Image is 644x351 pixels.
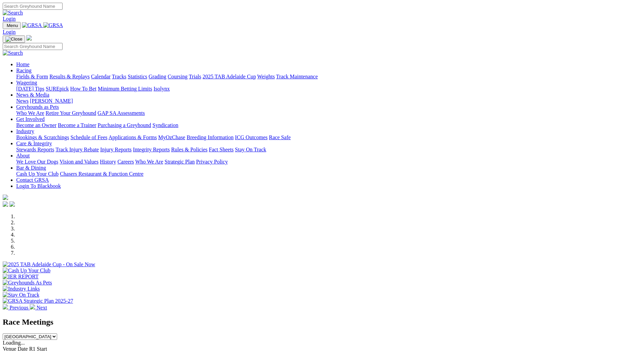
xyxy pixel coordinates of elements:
span: Next [37,305,47,310]
a: Isolynx [153,86,170,92]
img: chevron-right-pager-white.svg [30,304,35,309]
a: Track Maintenance [276,74,318,79]
a: Calendar [91,74,111,79]
input: Search [3,43,63,50]
a: Become an Owner [16,122,56,128]
img: facebook.svg [3,201,8,207]
a: 2025 TAB Adelaide Cup [202,74,256,79]
a: Results & Replays [49,74,90,79]
img: logo-grsa-white.png [26,35,32,41]
div: Get Involved [16,122,641,128]
a: We Love Our Dogs [16,159,58,165]
a: Rules & Policies [171,147,208,152]
a: [DATE] Tips [16,86,44,92]
span: Previous [9,305,28,310]
a: Schedule of Fees [70,134,107,140]
a: Coursing [168,74,188,79]
img: GRSA Strategic Plan 2025-27 [3,298,73,304]
a: Track Injury Rebate [55,147,99,152]
img: GRSA [22,22,42,28]
a: Login [3,29,16,35]
a: Get Involved [16,116,45,122]
a: SUREpick [46,86,69,92]
a: Racing [16,68,31,73]
a: Privacy Policy [196,159,228,165]
a: Breeding Information [187,134,234,140]
a: Strategic Plan [165,159,195,165]
a: Stewards Reports [16,147,54,152]
a: Home [16,61,29,67]
a: Weights [257,74,275,79]
a: Purchasing a Greyhound [98,122,151,128]
div: Industry [16,134,641,141]
img: Greyhounds As Pets [3,280,52,286]
img: logo-grsa-white.png [3,195,8,200]
a: Stay On Track [235,147,266,152]
a: Applications & Forms [109,134,157,140]
a: Bar & Dining [16,165,46,171]
a: How To Bet [70,86,97,92]
a: Login [3,16,16,22]
div: Greyhounds as Pets [16,110,641,116]
a: Chasers Restaurant & Function Centre [60,171,143,177]
a: Fields & Form [16,74,48,79]
a: Integrity Reports [133,147,170,152]
a: Care & Integrity [16,141,52,146]
a: Careers [117,159,134,165]
div: Bar & Dining [16,171,641,177]
a: Previous [3,305,30,310]
div: Racing [16,74,641,80]
img: Search [3,50,23,56]
img: Close [5,36,22,42]
img: Cash Up Your Club [3,268,50,274]
a: News [16,98,28,104]
div: News & Media [16,98,641,104]
a: Grading [149,74,166,79]
a: Contact GRSA [16,177,49,183]
a: ICG Outcomes [235,134,267,140]
div: Care & Integrity [16,147,641,153]
a: Race Safe [269,134,290,140]
a: Who We Are [16,110,44,116]
div: About [16,159,641,165]
img: Search [3,10,23,16]
a: Bookings & Scratchings [16,134,69,140]
a: Greyhounds as Pets [16,104,59,110]
a: Cash Up Your Club [16,171,58,177]
a: Minimum Betting Limits [98,86,152,92]
a: Next [30,305,47,310]
a: Syndication [152,122,178,128]
img: 2025 TAB Adelaide Cup - On Sale Now [3,261,95,268]
a: Trials [189,74,201,79]
input: Search [3,3,63,10]
a: Wagering [16,80,37,85]
a: Injury Reports [100,147,132,152]
img: twitter.svg [9,201,15,207]
a: Statistics [128,74,147,79]
img: chevron-left-pager-white.svg [3,304,8,309]
button: Toggle navigation [3,22,21,29]
a: History [100,159,116,165]
a: Who We Are [135,159,163,165]
a: GAP SA Assessments [98,110,145,116]
a: Login To Blackbook [16,183,61,189]
a: MyOzChase [158,134,185,140]
span: Loading... [3,340,25,346]
button: Toggle navigation [3,35,25,43]
div: Wagering [16,86,641,92]
a: Retire Your Greyhound [46,110,96,116]
img: Industry Links [3,286,40,292]
a: Vision and Values [59,159,98,165]
a: Become a Trainer [58,122,96,128]
a: [PERSON_NAME] [30,98,73,104]
a: News & Media [16,92,49,98]
a: Industry [16,128,34,134]
a: About [16,153,30,158]
img: IER REPORT [3,274,39,280]
h2: Race Meetings [3,318,641,327]
img: Stay On Track [3,292,39,298]
a: Tracks [112,74,126,79]
span: Menu [7,23,18,28]
img: GRSA [43,22,63,28]
a: Fact Sheets [209,147,234,152]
